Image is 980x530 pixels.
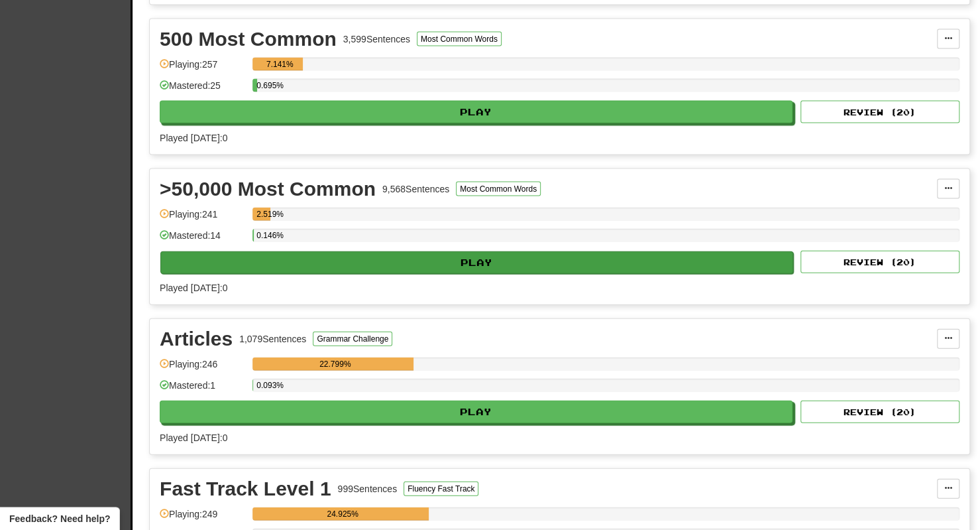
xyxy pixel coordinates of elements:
button: Review (20) [800,401,959,423]
div: >50,000 Most Common [160,179,376,199]
div: Playing: 241 [160,208,246,230]
div: 22.799% [256,358,413,371]
span: Played [DATE]: 0 [160,432,227,443]
div: Mastered: 1 [160,379,246,401]
button: Play [160,251,793,274]
div: 24.925% [256,507,429,521]
button: Play [160,401,792,423]
button: Most Common Words [456,182,541,196]
button: Play [160,101,792,123]
button: Grammar Challenge [313,332,392,346]
div: Mastered: 14 [160,229,246,251]
div: Playing: 249 [160,507,246,529]
span: Open feedback widget [9,512,110,525]
div: 500 Most Common [160,29,337,49]
div: Fast Track Level 1 [160,479,331,499]
div: 999 Sentences [338,482,398,496]
div: 9,568 Sentences [382,182,449,196]
div: Articles [160,329,233,349]
div: 3,599 Sentences [343,33,410,46]
div: 7.141% [256,58,303,71]
button: Review (20) [800,101,959,123]
button: Most Common Words [417,32,502,46]
span: Played [DATE]: 0 [160,133,227,143]
div: Playing: 257 [160,58,246,80]
div: Playing: 246 [160,358,246,379]
div: 0.695% [256,79,257,92]
div: 2.519% [256,208,270,221]
button: Fluency Fast Track [404,482,478,496]
span: Played [DATE]: 0 [160,283,227,293]
div: Mastered: 25 [160,79,246,101]
div: 1,079 Sentences [239,332,306,346]
button: Review (20) [800,251,959,273]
